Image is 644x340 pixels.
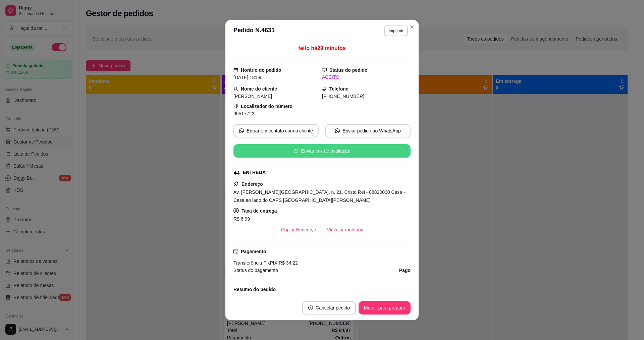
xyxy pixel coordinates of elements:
[233,104,238,109] span: phone
[308,305,313,310] span: close-circle
[335,128,340,133] span: whats-app
[399,268,411,273] strong: Pago
[241,181,263,187] strong: Endereço
[233,144,411,158] button: starEnviar link de avaliação
[233,25,275,36] h3: Pedido N. 4631
[233,68,238,72] span: calendar
[277,260,298,266] span: R$ 34,22
[241,67,281,73] strong: Horário do pedido
[233,208,239,213] span: dollar
[233,287,276,292] strong: Resumo do pedido
[322,94,364,99] span: [PHONE_NUMBER]
[322,87,327,91] span: phone
[359,301,411,315] button: Mover para preparo
[239,128,244,133] span: whats-app
[384,25,408,36] button: Imprimir
[322,223,369,236] button: Vincular motoboy
[241,104,292,109] strong: Localizador do número
[233,87,238,91] span: user
[329,67,368,73] strong: Status do pedido
[322,74,411,81] div: ACEITO
[233,94,272,99] span: [PERSON_NAME]
[407,21,417,32] button: Close
[233,111,254,116] span: 95517722
[233,267,278,274] span: Status do pagamento
[241,249,266,254] strong: Pagamento
[243,169,266,176] div: ENTREGA
[298,45,345,51] span: feito há 29 minutos
[276,223,322,236] button: Copiar Endereço
[233,181,239,186] span: pushpin
[233,260,277,266] span: Transferência Pix PIX
[293,149,298,153] span: star
[233,249,238,254] span: credit-card
[302,301,356,315] button: close-circleCancelar pedido
[233,124,319,137] button: whats-appEntrar em contato com o cliente
[322,68,327,72] span: desktop
[329,86,348,92] strong: Telefone
[241,86,277,92] strong: Nome do cliente
[325,124,411,137] button: whats-appEnviar pedido ao WhatsApp
[233,189,405,203] span: Av. [PERSON_NAME][GEOGRAPHIC_DATA], n. 21, Cristo Rei - 88820000 Casa - Casa ao lado do CAPS [GEO...
[241,208,277,214] strong: Taxa de entrega
[233,75,261,80] span: [DATE] 18:59
[233,216,250,222] span: R$ 6,99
